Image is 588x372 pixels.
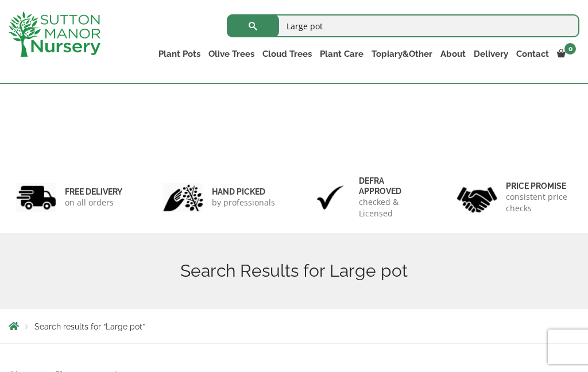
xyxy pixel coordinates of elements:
[227,14,579,37] input: Search...
[204,46,258,62] a: Olive Trees
[34,322,145,331] span: Search results for “Large pot”
[65,187,122,197] h6: FREE DELIVERY
[506,181,572,191] h6: Price promise
[436,46,470,62] a: About
[470,46,512,62] a: Delivery
[9,261,579,281] h1: Search Results for Large pot
[163,183,203,212] img: 2.jpg
[154,46,204,62] a: Plant Pots
[457,180,497,215] img: 4.jpg
[359,196,425,219] p: checked & Licensed
[212,197,275,208] p: by professionals
[310,183,350,212] img: 3.jpg
[316,46,367,62] a: Plant Care
[553,46,579,62] a: 0
[65,197,122,208] p: on all orders
[212,187,275,197] h6: hand picked
[9,11,100,57] img: logo
[359,176,425,196] h6: Defra approved
[564,43,576,55] span: 0
[512,46,553,62] a: Contact
[9,321,579,331] nav: Breadcrumbs
[367,46,436,62] a: Topiary&Other
[258,46,316,62] a: Cloud Trees
[16,183,56,212] img: 1.jpg
[506,191,572,214] p: consistent price checks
